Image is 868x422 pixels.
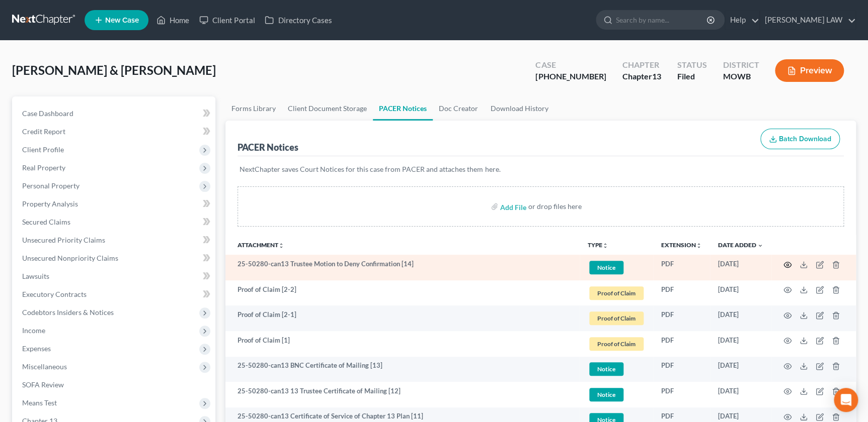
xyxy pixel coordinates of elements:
[588,259,645,276] a: Notice
[723,59,759,71] div: District
[14,123,215,141] a: Credit Report
[22,236,105,244] span: Unsecured Priority Claims
[589,286,644,300] span: Proof of Claim
[225,305,580,331] td: Proof of Claim [2-1]
[22,308,114,316] span: Codebtors Insiders & Notices
[718,241,763,249] a: Date Added expand_more
[225,357,580,382] td: 25-50280-can13 BNC Certificate of Mailing [13]
[677,71,706,82] div: Filed
[588,336,645,352] a: Proof of Claim
[588,361,645,377] a: Notice
[760,11,855,29] a: [PERSON_NAME] LAW
[194,11,260,29] a: Client Portal
[14,213,215,231] a: Secured Claims
[225,382,580,407] td: 25-50280-can13 13 Trustee Certificate of Mailing [12]
[14,285,215,303] a: Executory Contracts
[588,386,645,403] a: Notice
[105,17,139,24] span: New Case
[589,337,644,351] span: Proof of Claim
[710,382,771,407] td: [DATE]
[661,241,702,249] a: Extensionunfold_more
[653,305,710,331] td: PDF
[225,280,580,306] td: Proof of Claim [2-2]
[653,357,710,382] td: PDF
[433,96,484,121] a: Doc Creator
[278,243,284,249] i: unfold_more
[22,163,65,172] span: Real Property
[710,357,771,382] td: [DATE]
[484,96,554,121] a: Download History
[22,199,78,208] span: Property Analysis
[22,290,87,298] span: Executory Contracts
[240,164,842,174] p: NextChapter saves Court Notices for this case from PACER and attaches them here.
[622,71,661,82] div: Chapter
[22,362,67,371] span: Miscellaneous
[12,63,216,77] span: [PERSON_NAME] & [PERSON_NAME]
[622,59,661,71] div: Chapter
[14,104,215,123] a: Case Dashboard
[653,255,710,280] td: PDF
[22,398,57,407] span: Means Test
[151,11,194,29] a: Home
[282,96,373,121] a: Client Document Storage
[22,109,73,118] span: Case Dashboard
[834,388,858,412] div: Open Intercom Messenger
[22,145,64,154] span: Client Profile
[14,267,215,285] a: Lawsuits
[757,243,763,249] i: expand_more
[22,127,65,136] span: Credit Report
[528,201,582,212] div: or drop files here
[22,218,70,226] span: Secured Claims
[22,272,49,280] span: Lawsuits
[779,135,831,143] span: Batch Download
[589,388,623,401] span: Notice
[373,96,433,121] a: PACER Notices
[260,11,337,29] a: Directory Cases
[710,331,771,357] td: [DATE]
[14,231,215,249] a: Unsecured Priority Claims
[710,305,771,331] td: [DATE]
[14,376,215,394] a: SOFA Review
[710,280,771,306] td: [DATE]
[22,254,118,262] span: Unsecured Nonpriority Claims
[22,181,80,190] span: Personal Property
[225,96,282,121] a: Forms Library
[710,255,771,280] td: [DATE]
[22,326,45,335] span: Income
[588,242,608,249] button: TYPEunfold_more
[589,261,623,274] span: Notice
[696,243,702,249] i: unfold_more
[14,195,215,213] a: Property Analysis
[238,141,298,153] div: PACER Notices
[677,59,706,71] div: Status
[14,249,215,267] a: Unsecured Nonpriority Claims
[535,59,606,71] div: Case
[723,71,759,82] div: MOWB
[225,255,580,280] td: 25-50280-can13 Trustee Motion to Deny Confirmation [14]
[22,380,64,389] span: SOFA Review
[760,129,840,150] button: Batch Download
[589,362,623,376] span: Notice
[775,59,844,82] button: Preview
[588,285,645,301] a: Proof of Claim
[535,71,606,82] div: [PHONE_NUMBER]
[652,71,661,81] span: 13
[588,310,645,327] a: Proof of Claim
[589,311,644,325] span: Proof of Claim
[602,243,608,249] i: unfold_more
[22,344,51,353] span: Expenses
[653,280,710,306] td: PDF
[616,11,708,29] input: Search by name...
[238,241,284,249] a: Attachmentunfold_more
[225,331,580,357] td: Proof of Claim [1]
[653,382,710,407] td: PDF
[653,331,710,357] td: PDF
[725,11,759,29] a: Help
